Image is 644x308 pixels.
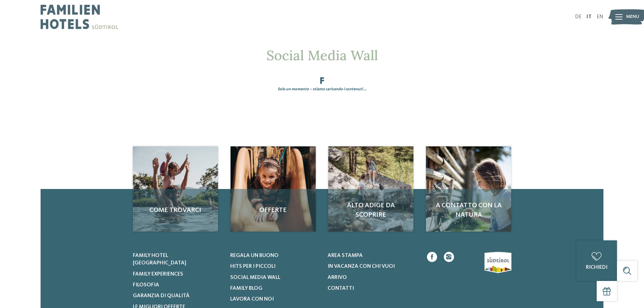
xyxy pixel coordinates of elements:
[433,201,504,220] span: A contatto con la natura
[576,240,617,281] a: richiedi
[230,297,274,302] span: Lavora con noi
[237,206,309,215] span: Offerte
[133,146,218,232] a: Social Media Wall Come trovarci
[587,14,592,20] a: IT
[133,271,183,277] span: Family experiences
[266,47,378,64] span: Social Media Wall
[328,146,413,232] a: Social Media Wall Alto Adige da scoprire
[230,253,279,258] span: Regala un buono
[133,281,222,289] a: Filosofia
[133,293,190,299] span: Garanzia di qualità
[586,265,607,270] span: richiedi
[597,14,603,20] a: EN
[133,146,218,232] img: Social Media Wall
[230,264,276,269] span: Hits per i piccoli
[133,270,222,278] a: Family experiences
[230,275,280,280] span: Social Media Wall
[230,252,319,259] a: Regala un buono
[231,146,316,232] img: Social Media Wall
[133,282,159,288] span: Filosofia
[626,14,639,20] span: Menu
[328,146,413,232] img: Social Media Wall
[426,146,511,232] img: Social Media Wall
[231,146,316,232] a: Social Media Wall Offerte
[230,274,319,281] a: Social Media Wall
[133,292,222,300] a: Garanzia di qualità
[426,146,511,232] a: Social Media Wall A contatto con la natura
[575,14,581,20] a: DE
[133,253,186,266] span: Family hotel [GEOGRAPHIC_DATA]
[82,87,562,92] div: Solo un momento – stiamo caricando i contenuti …
[328,264,395,269] span: In vacanza con chi vuoi
[140,206,211,215] span: Come trovarci
[230,285,319,292] a: Family Blog
[335,201,407,220] span: Alto Adige da scoprire
[328,252,416,259] a: Area stampa
[328,285,416,292] a: Contatti
[133,252,222,267] a: Family hotel [GEOGRAPHIC_DATA]
[328,263,416,270] a: In vacanza con chi vuoi
[230,263,319,270] a: Hits per i piccoli
[230,286,262,291] span: Family Blog
[328,253,363,258] span: Area stampa
[328,275,347,280] span: Arrivo
[328,274,416,281] a: Arrivo
[230,295,319,303] a: Lavora con noi
[328,286,354,291] span: Contatti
